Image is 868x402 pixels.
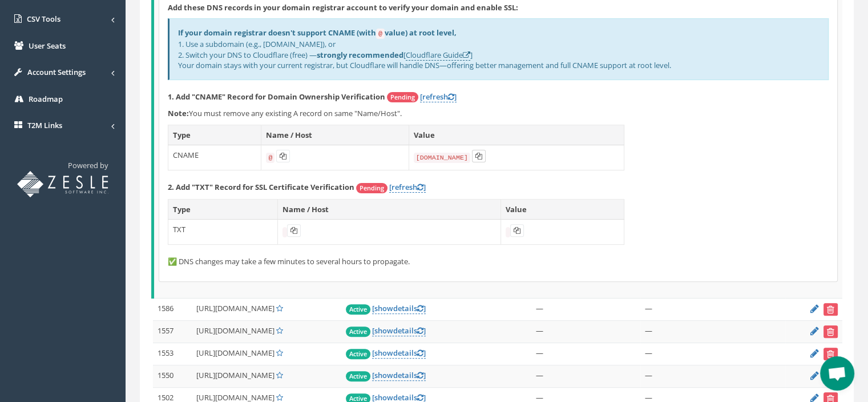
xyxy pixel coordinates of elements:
span: Pending [356,183,387,193]
span: T2M Links [27,120,62,130]
td: — [531,298,640,321]
img: T2M URL Shortener powered by Zesle Software Inc. [17,171,108,197]
th: Type [168,199,278,220]
td: — [640,298,785,321]
th: Name / Host [277,199,501,220]
div: Open chat [820,356,854,391]
span: Account Settings [27,67,86,77]
p: You must remove any existing A record on same "Name/Host". [168,108,829,119]
b: Note: [168,108,189,118]
td: 1586 [153,298,192,321]
span: Active [346,349,370,359]
span: show [374,303,393,313]
a: [refresh] [389,182,426,193]
span: [URL][DOMAIN_NAME] [196,303,274,313]
span: Active [346,304,370,315]
a: Set Default [276,303,282,313]
span: [URL][DOMAIN_NAME] [196,348,274,358]
th: Value [501,199,624,220]
th: Value [409,125,624,145]
b: strongly recommended [317,50,403,60]
strong: Add these DNS records in your domain registrar account to verify your domain and enable SSL: [168,2,518,13]
td: — [640,321,785,343]
span: Powered by [68,160,108,170]
td: — [640,343,785,365]
span: CSV Tools [27,14,60,24]
strong: 2. Add "TXT" Record for SSL Certificate Verification [168,182,354,192]
a: [showdetails] [372,348,426,359]
b: If your domain registrar doesn't support CNAME (with value) at root level, [178,27,457,38]
th: Name / Host [261,125,409,145]
a: Set Default [276,348,282,358]
span: Roadmap [29,94,63,104]
td: CNAME [168,145,261,170]
a: Set Default [276,370,282,380]
a: [showdetails] [372,370,426,381]
a: Set Default [276,325,282,336]
a: Cloudflare Guide [406,50,470,61]
span: Pending [387,92,418,102]
span: [URL][DOMAIN_NAME] [196,370,274,380]
th: Type [168,125,261,145]
span: [URL][DOMAIN_NAME] [196,325,274,336]
td: 1557 [153,321,192,343]
code: @ [376,29,385,39]
a: [showdetails] [372,325,426,336]
td: TXT [168,220,278,245]
span: show [374,348,393,358]
td: 1550 [153,365,192,388]
div: 1. Use a subdomain (e.g., [DOMAIN_NAME]), or 2. Switch your DNS to Cloudflare (free) — [ ] Your d... [168,18,829,79]
code: [DOMAIN_NAME] [414,153,470,163]
a: [refresh] [420,91,457,102]
span: show [374,370,393,380]
td: 1553 [153,343,192,365]
strong: 1. Add "CNAME" Record for Domain Ownership Verification [168,91,385,102]
span: Active [346,327,370,337]
span: show [374,325,393,336]
td: — [531,321,640,343]
a: [showdetails] [372,303,426,314]
p: ✅ DNS changes may take a few minutes to several hours to propagate. [168,256,829,267]
td: — [531,365,640,388]
code: @ [266,153,274,163]
span: User Seats [29,41,66,51]
td: — [531,343,640,365]
td: — [640,365,785,388]
span: Active [346,371,370,381]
